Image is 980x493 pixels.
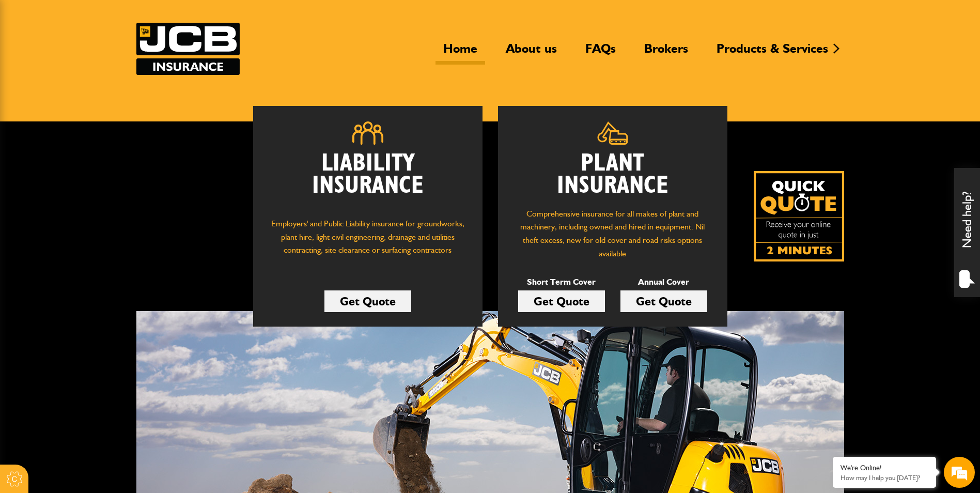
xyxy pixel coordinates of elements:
a: FAQs [578,41,624,65]
a: Get Quote [518,290,605,312]
p: Annual Cover [620,275,707,289]
div: Minimize live chat window [169,5,194,30]
p: Comprehensive insurance for all makes of plant and machinery, including owned and hired in equipm... [514,207,712,260]
a: Brokers [636,41,696,65]
p: Employers' and Public Liability insurance for groundworks, plant hire, light civil engineering, d... [269,217,467,267]
p: Short Term Cover [518,275,605,289]
input: Enter your email address [13,126,189,149]
a: Products & Services [709,41,836,65]
div: Need help? [954,168,980,297]
div: Chat with us now [54,58,174,71]
h2: Plant Insurance [514,152,712,197]
a: About us [498,41,565,65]
a: Home [435,41,485,65]
input: Enter your phone number [13,157,189,179]
h2: Liability Insurance [269,152,467,207]
em: Start Chat [141,318,188,332]
input: Enter your last name [13,96,189,118]
a: Get your insurance quote isn just 2-minutes [754,171,844,261]
img: JCB Insurance Services logo [136,23,240,75]
img: Quick Quote [754,171,844,261]
p: How may I help you today? [841,474,928,482]
a: Get Quote [324,290,411,312]
div: We're Online! [841,464,928,472]
img: d_20077148190_company_1631870298795_20077148190 [18,57,43,72]
a: Get Quote [620,290,707,312]
textarea: Type your message and hit 'Enter' [13,187,189,310]
a: JCB Insurance Services [136,23,240,75]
